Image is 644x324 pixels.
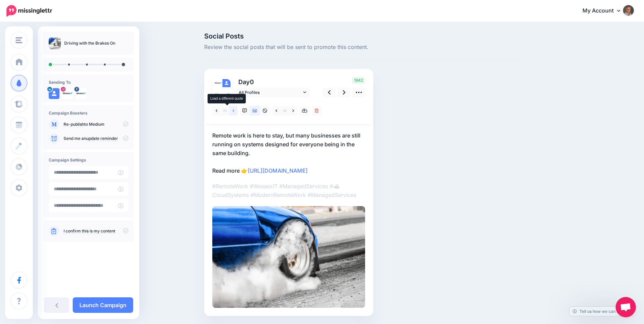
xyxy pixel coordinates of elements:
span: 1942 [352,77,365,84]
img: Missinglettr [6,5,52,17]
a: update reminder [86,136,118,141]
p: to Medium [64,121,128,127]
a: Tell us how we can improve [569,307,636,316]
span: Review the social posts that will be sent to promote this content. [204,43,518,52]
img: 327928650_673138581274106_3875633941848458916_n-bsa154355.jpg [214,87,231,103]
p: Driving with the Brakes On [64,40,115,47]
img: menu.png [16,37,22,43]
img: user_default_image.png [222,79,231,87]
h4: Campaign Boosters [49,110,128,116]
span: 0 [250,78,254,85]
a: My Account [576,3,634,19]
img: 6bbed471f889b66500a4ae0e1b0bf4ee_thumb.jpg [49,37,61,49]
h4: Sending To [49,80,128,85]
p: Remote work is here to stay, but many businesses are still running on systems designed for everyo... [212,131,365,175]
h4: Campaign Settings [49,157,128,163]
img: 298904122_491295303008062_5151176161762072367_n-bsa154353.jpg [76,88,87,99]
a: Open chat [616,297,636,317]
p: #RemoteWork #WessexIT #ManagedServices #☁️CloudSystems #ModernRemoteWork #ManagedServices [212,182,365,199]
p: Day [235,77,311,87]
a: [URL][DOMAIN_NAME] [248,167,308,174]
a: I confirm this is my content [64,228,115,234]
img: user_default_image.png [49,88,59,99]
img: 327928650_673138581274106_3875633941848458916_n-bsa154355.jpg [62,88,73,99]
a: All Profiles [235,88,310,97]
p: Send me an [64,135,128,142]
img: 298904122_491295303008062_5151176161762072367_n-bsa154353.jpg [214,79,222,87]
img: 6bbed471f889b66500a4ae0e1b0bf4ee.jpg [212,206,365,308]
span: All Profiles [239,89,302,96]
span: Social Posts [204,33,518,40]
a: Re-publish [64,122,84,127]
